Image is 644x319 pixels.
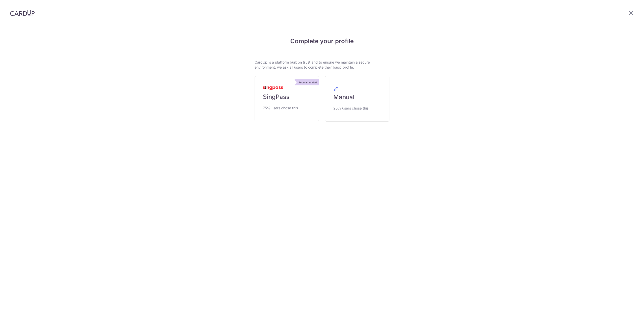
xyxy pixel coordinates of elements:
p: CardUp is a platform built on trust and to ensure we maintain a secure environment, we ask all us... [255,60,389,70]
img: MyInfoLogo [263,86,283,90]
span: 75% users chose this [263,105,298,111]
img: CardUp [10,10,35,16]
span: SingPass [263,93,290,101]
span: Manual [333,93,354,101]
span: 25% users chose this [333,105,369,111]
h4: Complete your profile [255,37,389,46]
a: Manual 25% users chose this [325,76,389,122]
div: Recommended [297,79,319,85]
a: Recommended SingPass 75% users chose this [255,76,319,121]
